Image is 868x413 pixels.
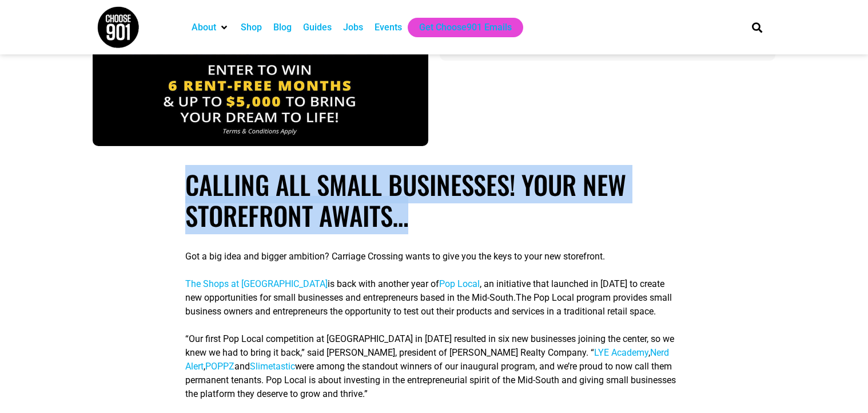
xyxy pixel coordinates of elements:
span: , an initiative that launched in [DATE] to create new opportunities for small businesses and entr... [185,278,672,317]
a: Jobs [343,21,363,34]
span: , [204,361,205,372]
a: Guides [303,21,332,34]
span: is back with another year of [328,278,439,289]
h1: Calling all small businesses! Your new storefront awaits… [185,169,683,231]
a: Slimetastic [250,361,295,372]
a: Get Choose901 Emails [419,21,512,34]
span: were among the standout winners of our inaugural program, and we’re proud to now call them perman... [185,361,676,399]
div: Search [748,18,767,37]
a: Blog [273,21,292,34]
a: POPPZ [205,361,234,372]
div: About [186,18,235,37]
span: , [648,347,650,358]
a: Pop Local [439,278,480,289]
span: “Our first Pop Local competition at [GEOGRAPHIC_DATA] in [DATE] resulted in six new businesses jo... [185,333,674,358]
a: Events [375,21,402,34]
span: and [234,361,250,372]
a: About [192,21,216,34]
a: LYE Academy [594,347,648,358]
span: Got a big idea and bigger ambition? Carriage Crossing wants to give you the keys to your new stor... [185,251,605,262]
a: The Shops at [GEOGRAPHIC_DATA] [185,278,328,289]
nav: Main nav [186,18,732,37]
a: Shop [241,21,262,34]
